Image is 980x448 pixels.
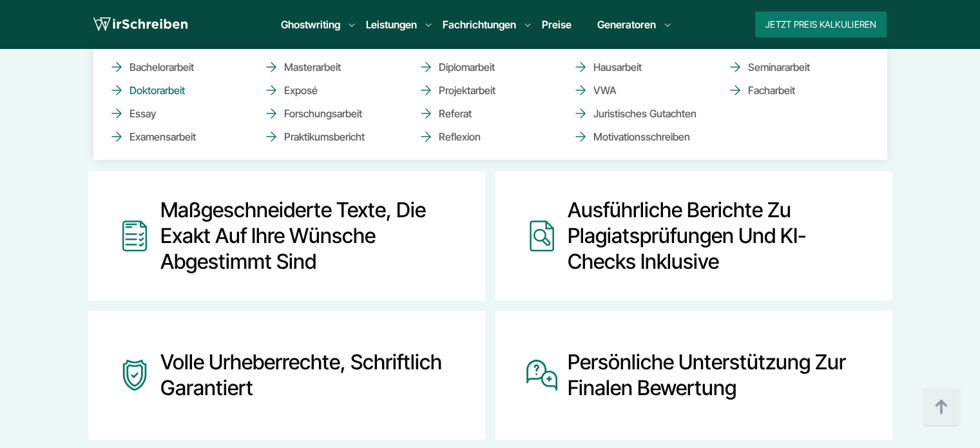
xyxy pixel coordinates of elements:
img: Persönliche Unterstützung zur finalen Bewertung [526,336,557,414]
a: Seminararbeit [727,59,856,75]
a: Preise [542,18,572,31]
img: Volle Urheberrechte, schriftlich garantiert [119,336,150,414]
a: Generatoren [597,17,656,32]
a: VWA [573,83,702,98]
a: Diplomarbeit [418,59,547,75]
a: Juristisches Gutachten [573,106,702,121]
div: Persönliche Unterstützung zur finalen Bewertung [568,336,861,414]
a: Bachelorarbeit [109,59,238,75]
h2: Ghostwriter Statistik: Ihre Datenjob-Experten [88,81,892,112]
a: Facharbeit [727,83,856,98]
a: Forschungsarbeit [264,106,392,121]
a: Fachrichtungen [443,17,516,32]
div: Ausführliche Berichte zu Plagiatsprüfungen und KI-Checks inklusive [568,197,861,275]
img: Maßgeschneiderte Texte, die exakt auf Ihre Wünsche abgestimmt sind [119,197,150,275]
a: Referat [418,106,547,121]
a: Hausarbeit [573,59,702,75]
div: Maßgeschneiderte Texte, die exakt auf Ihre Wünsche abgestimmt sind [160,197,454,275]
a: Leistungen [366,17,417,32]
img: button top [922,388,961,427]
a: Masterarbeit [264,59,392,75]
a: Motivationsschreiben [573,129,702,144]
button: Jetzt Preis kalkulieren [755,12,887,37]
a: Exposé [264,83,392,98]
a: Doktorarbeit [109,83,238,98]
a: Praktikumsbericht [264,129,392,144]
div: Volle Urheberrechte, schriftlich garantiert [160,336,454,414]
img: logo wirschreiben [93,15,187,34]
a: Essay [109,106,238,121]
a: Projektarbeit [418,83,547,98]
a: Reflexion [418,129,547,144]
img: Ausführliche Berichte zu Plagiatsprüfungen und KI-Checks inklusive [526,197,557,275]
a: Ghostwriting [281,17,340,32]
p: Wir stehen an Ihrer Seite, wenn es um Zahlen und Daten geht. [88,119,892,139]
a: Examensarbeit [109,129,238,144]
